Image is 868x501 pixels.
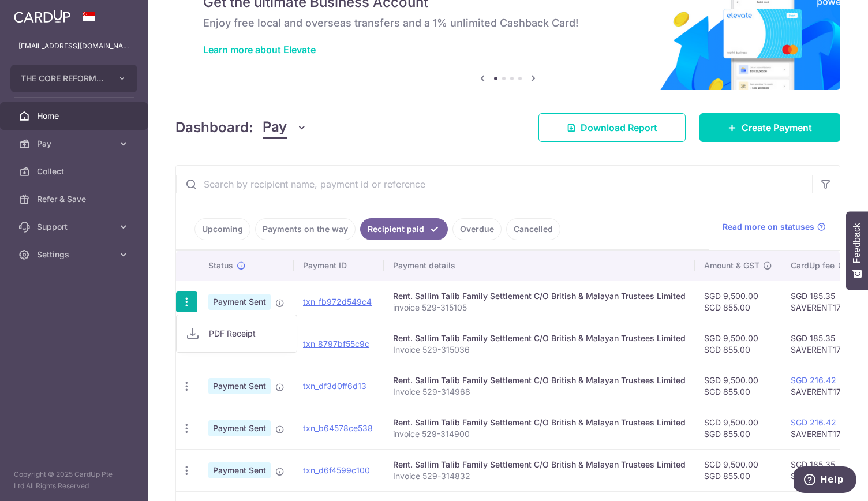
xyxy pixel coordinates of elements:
[781,407,856,449] td: SAVERENT179
[255,218,356,240] a: Payments on the way
[393,344,686,356] p: Invoice 529-315036
[208,378,271,394] span: Payment Sent
[203,16,813,30] h6: Enjoy free local and overseas transfers and a 1% unlimited Cashback Card!
[723,221,814,233] span: Read more on statuses
[723,221,826,233] a: Read more on statuses
[37,166,113,177] span: Collect
[303,339,369,349] a: txn_8797bf55c9c
[699,113,840,142] a: Create Payment
[263,117,307,139] button: Pay
[208,462,271,478] span: Payment Sent
[393,459,686,470] div: Rent. Sallim Talib Family Settlement C/O British & Malayan Trustees Limited
[791,260,835,271] span: CardUp fee
[393,428,686,440] p: invoice 529-314900
[506,218,560,240] a: Cancelled
[393,470,686,482] p: Invoice 529-314832
[852,223,862,263] span: Feedback
[393,417,686,428] div: Rent. Sallim Talib Family Settlement C/O British & Malayan Trustees Limited
[294,250,384,281] th: Payment ID
[742,121,812,134] span: Create Payment
[360,218,448,240] a: Recipient paid
[208,294,271,310] span: Payment Sent
[18,40,129,52] p: [EMAIL_ADDRESS][DOMAIN_NAME]
[695,323,781,365] td: SGD 9,500.00 SGD 855.00
[695,365,781,407] td: SGD 9,500.00 SGD 855.00
[175,117,253,138] h4: Dashboard:
[791,417,836,427] a: SGD 216.42
[303,297,372,306] a: txn_fb972d549c4
[393,302,686,313] p: invoice 529-315105
[21,73,106,84] span: THE CORE REFORMERY PTE. LTD.
[452,218,502,240] a: Overdue
[37,138,113,149] span: Pay
[393,386,686,398] p: Invoice 529-314968
[393,290,686,302] div: Rent. Sallim Talib Family Settlement C/O British & Malayan Trustees Limited
[14,9,70,23] img: CardUp
[37,249,113,260] span: Settings
[37,221,113,233] span: Support
[176,166,812,203] input: Search by recipient name, payment id or reference
[10,65,137,92] button: THE CORE REFORMERY PTE. LTD.
[393,375,686,386] div: Rent. Sallim Talib Family Settlement C/O British & Malayan Trustees Limited
[538,113,686,142] a: Download Report
[846,211,868,290] button: Feedback - Show survey
[303,381,366,391] a: txn_df3d0ff6d13
[384,250,695,281] th: Payment details
[393,332,686,344] div: Rent. Sallim Talib Family Settlement C/O British & Malayan Trustees Limited
[208,420,271,436] span: Payment Sent
[695,281,781,323] td: SGD 9,500.00 SGD 855.00
[303,465,370,475] a: txn_d6f4599c100
[37,193,113,205] span: Refer & Save
[781,323,856,365] td: SGD 185.35 SAVERENT179
[781,365,856,407] td: SAVERENT179
[208,260,233,271] span: Status
[581,121,657,134] span: Download Report
[791,375,836,385] a: SGD 216.42
[781,449,856,491] td: SGD 185.35 SAVERENT179
[203,44,316,55] a: Learn more about Elevate
[263,117,287,139] span: Pay
[695,407,781,449] td: SGD 9,500.00 SGD 855.00
[695,449,781,491] td: SGD 9,500.00 SGD 855.00
[37,110,113,122] span: Home
[303,423,373,433] a: txn_b64578ce538
[781,281,856,323] td: SGD 185.35 SAVERENT179
[794,466,856,495] iframe: Opens a widget where you can find more information
[704,260,759,271] span: Amount & GST
[194,218,250,240] a: Upcoming
[176,315,297,353] ul: Pay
